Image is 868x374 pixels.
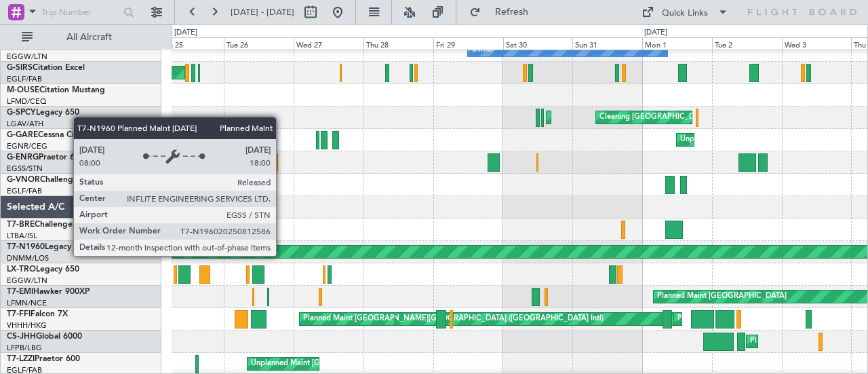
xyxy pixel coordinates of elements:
a: EGLF/FAB [7,186,42,196]
span: G-VNOR [7,176,40,184]
a: G-GARECessna Citation XLS+ [7,131,119,139]
a: G-SPCYLegacy 650 [7,109,79,117]
a: DNMM/LOS [7,253,49,263]
a: LGAV/ATH [7,119,43,129]
span: T7-FFI [7,310,31,318]
div: Quick Links [662,7,708,20]
div: [DATE] [174,27,197,39]
div: Planned Maint [GEOGRAPHIC_DATA] [657,286,787,307]
a: LFMD/CEQ [7,96,46,107]
div: Wed 27 [294,37,363,50]
a: G-ENRGPraetor 600 [7,153,84,162]
div: Planned Maint Athens ([PERSON_NAME] Intl) [550,107,706,128]
span: T7-N1960 [7,243,45,251]
a: VHHH/HKG [7,320,47,331]
span: T7-LZZI [7,355,35,363]
button: Quick Links [635,1,735,23]
div: Sun 31 [572,37,642,50]
span: LX-TRO [7,265,36,274]
div: Thu 28 [363,37,433,50]
a: LFPB/LBG [7,343,42,353]
a: T7-N1960Legacy 650 [7,243,88,251]
span: T7-BRE [7,221,35,229]
div: Mon 25 [155,37,224,50]
div: [PERSON_NAME][GEOGRAPHIC_DATA] ([GEOGRAPHIC_DATA] Intl) [367,309,604,329]
span: G-ENRG [7,153,39,162]
a: T7-EMIHawker 900XP [7,288,90,296]
span: [DATE] - [DATE] [231,6,294,18]
div: Tue 26 [224,37,294,50]
a: EGGW/LTN [7,52,47,62]
div: Mon 1 [642,37,712,50]
div: Planned Maint Warsaw ([GEOGRAPHIC_DATA]) [183,219,347,240]
a: M-OUSECitation Mustang [7,86,105,94]
a: LX-TROLegacy 650 [7,265,79,274]
span: M-OUSE [7,86,39,94]
button: All Aircraft [15,26,147,48]
a: EGLF/FAB [7,74,42,84]
div: Planned Maint [GEOGRAPHIC_DATA] ([GEOGRAPHIC_DATA] Intl) [303,309,530,329]
a: T7-FFIFalcon 7X [7,310,68,318]
a: G-VNORChallenger 650 [7,176,98,184]
div: Tue 2 [712,37,782,50]
a: EGGW/LTN [7,276,47,286]
a: EGSS/STN [7,164,43,174]
input: Trip Number [41,2,119,22]
div: Fri 29 [433,37,503,50]
div: Unplanned Maint [PERSON_NAME] [680,130,803,150]
div: Sat 30 [503,37,573,50]
span: CS-JHH [7,333,36,341]
a: EGNR/CEG [7,141,47,151]
span: All Aircraft [35,33,143,42]
span: G-GARE [7,131,38,139]
a: T7-BREChallenger 604 [7,221,93,229]
span: G-SPCY [7,109,36,117]
a: G-SIRSCitation Excel [7,64,85,72]
a: LFMN/NCE [7,298,47,308]
a: CS-JHHGlobal 6000 [7,333,82,341]
span: G-SIRS [7,64,33,72]
div: Wed 3 [782,37,852,50]
div: [DATE] [644,27,667,39]
a: LTBA/ISL [7,231,37,241]
span: T7-EMI [7,288,33,296]
button: Refresh [463,1,545,23]
div: Cleaning [GEOGRAPHIC_DATA] ([PERSON_NAME] Intl) [599,107,791,128]
div: Owner [471,40,494,60]
a: T7-LZZIPraetor 600 [7,355,80,363]
span: Refresh [484,7,540,17]
div: Unplanned Maint [GEOGRAPHIC_DATA] ([GEOGRAPHIC_DATA]) [251,354,474,374]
